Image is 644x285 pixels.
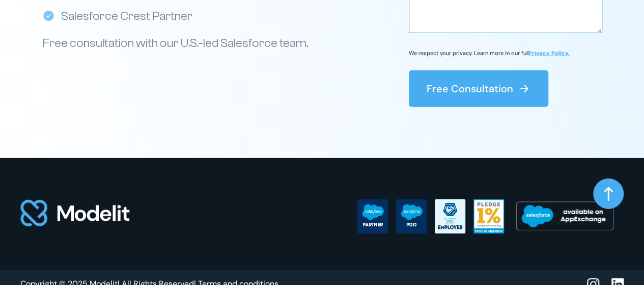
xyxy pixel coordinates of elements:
[604,187,613,201] img: arrow up
[20,199,130,228] img: footer logo
[518,83,530,95] img: arrow right
[409,49,570,57] p: We respect your privacy. Learn more in our full
[42,36,343,51] p: Free consultation with our U.S.-led Salesforce team.
[528,49,570,57] a: Privacy Policy.
[427,82,513,96] div: Free Consultation
[61,9,192,24] div: Salesforce Crest Partner
[409,70,548,107] button: Free Consultation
